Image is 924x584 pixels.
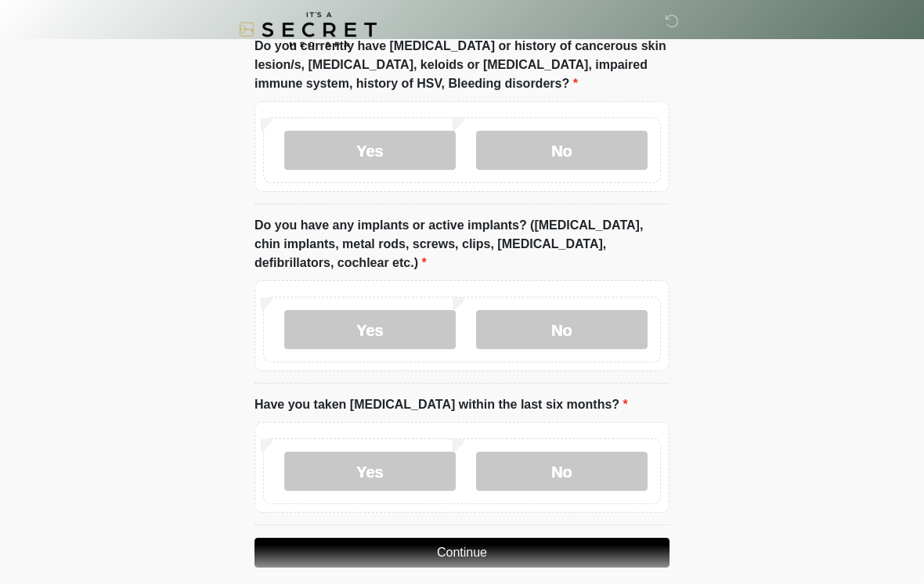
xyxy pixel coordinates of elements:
label: Yes [284,131,456,170]
label: Yes [284,310,456,349]
label: Have you taken [MEDICAL_DATA] within the last six months? [254,395,628,414]
label: Yes [284,452,456,491]
label: No [476,131,648,170]
img: It's A Secret Med Spa Logo [239,12,377,47]
button: Continue [254,538,670,568]
label: Do you currently have [MEDICAL_DATA] or history of cancerous skin lesion/s, [MEDICAL_DATA], keloi... [254,37,670,93]
label: No [476,310,648,349]
label: No [476,452,648,491]
label: Do you have any implants or active implants? ([MEDICAL_DATA], chin implants, metal rods, screws, ... [254,216,670,272]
